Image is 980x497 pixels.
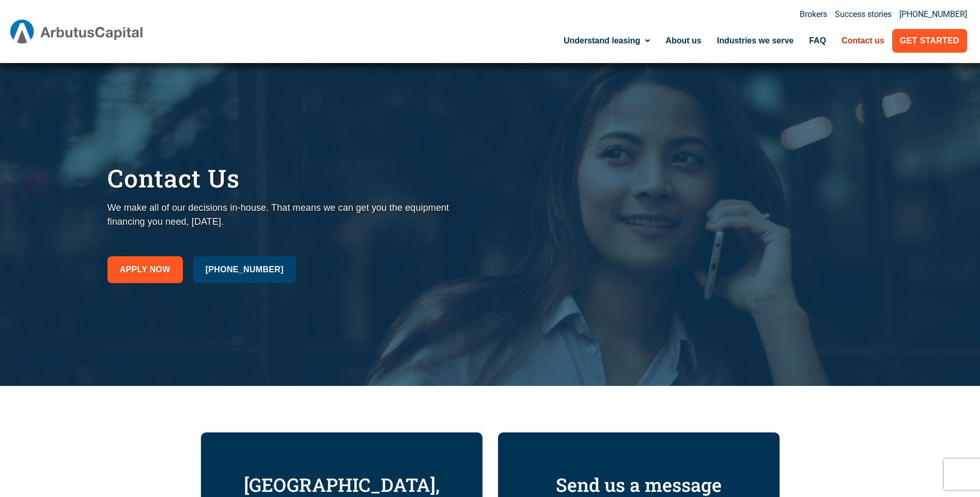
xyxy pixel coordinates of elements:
[892,29,967,53] a: Get Started
[556,29,658,53] a: Understand leasing
[514,474,764,496] h3: Send us a message
[709,29,802,53] a: Industries we serve
[107,166,485,191] h1: Contact Us
[899,10,967,19] a: [PHONE_NUMBER]
[800,10,827,19] a: Brokers
[835,10,892,19] a: Success stories
[206,262,284,277] span: [PHONE_NUMBER]
[658,29,709,53] a: About us
[107,201,485,229] p: We make all of our decisions in-house. That means we can get you the equipment financing you need...
[120,262,170,277] span: Apply now
[801,29,834,53] a: FAQ
[107,256,183,283] a: Apply now
[834,29,892,53] a: Contact us
[193,256,296,283] a: [PHONE_NUMBER]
